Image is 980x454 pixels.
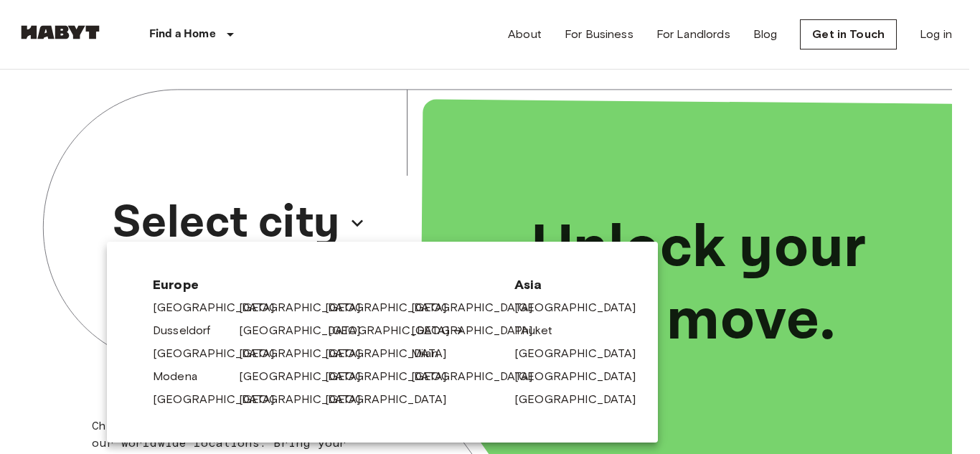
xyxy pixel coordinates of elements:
a: [GEOGRAPHIC_DATA] [328,322,464,339]
a: [GEOGRAPHIC_DATA] [153,345,289,362]
a: [GEOGRAPHIC_DATA] [239,322,375,339]
a: Dusseldorf [153,322,225,339]
a: [GEOGRAPHIC_DATA] [325,368,461,385]
a: [GEOGRAPHIC_DATA] [239,391,375,408]
a: [GEOGRAPHIC_DATA] [514,345,651,362]
a: Milan [411,345,453,362]
a: Modena [153,368,212,385]
a: [GEOGRAPHIC_DATA] [325,345,461,362]
a: [GEOGRAPHIC_DATA] [411,368,547,385]
a: [GEOGRAPHIC_DATA] [239,368,375,385]
a: [GEOGRAPHIC_DATA] [325,299,461,316]
span: Asia [514,276,612,293]
a: Phuket [514,322,567,339]
a: [GEOGRAPHIC_DATA] [411,299,547,316]
a: [GEOGRAPHIC_DATA] [411,322,547,339]
a: [GEOGRAPHIC_DATA] [153,299,289,316]
span: Europe [153,276,491,293]
a: [GEOGRAPHIC_DATA] [514,299,651,316]
a: [GEOGRAPHIC_DATA] [239,345,375,362]
a: [GEOGRAPHIC_DATA] [239,299,375,316]
a: [GEOGRAPHIC_DATA] [153,391,289,408]
a: [GEOGRAPHIC_DATA] [514,368,651,385]
a: [GEOGRAPHIC_DATA] [325,391,461,408]
a: [GEOGRAPHIC_DATA] [514,391,651,408]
